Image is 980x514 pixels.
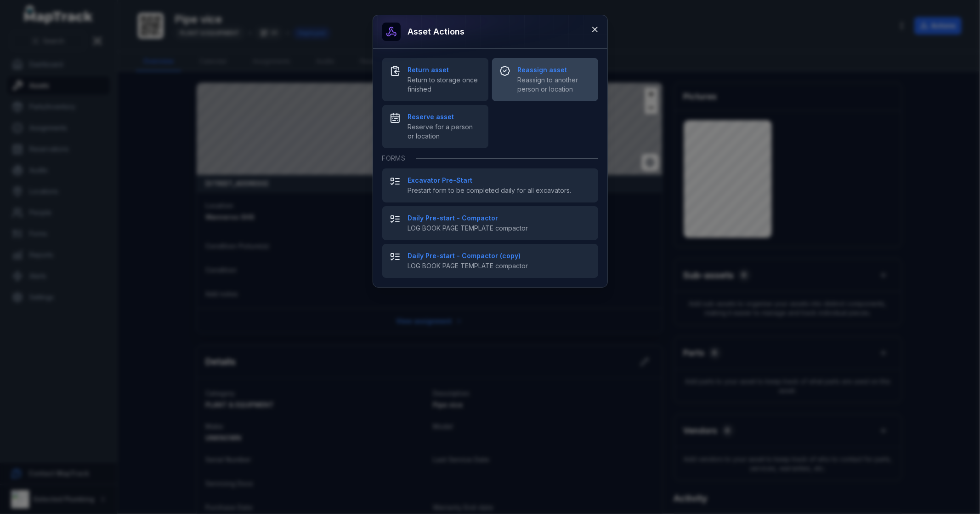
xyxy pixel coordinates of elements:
[382,206,598,240] button: Daily Pre-start - CompactorLOG BOOK PAGE TEMPLATE compactor
[518,65,591,75] strong: Reassign asset
[382,58,488,101] button: Return assetReturn to storage once finished
[382,244,598,278] button: Daily Pre-start - Compactor (copy)LOG BOOK PAGE TEMPLATE compactor
[408,261,591,271] span: LOG BOOK PAGE TEMPLATE compactor
[382,105,488,148] button: Reserve assetReserve for a person or location
[408,65,481,75] strong: Return asset
[408,224,591,233] span: LOG BOOK PAGE TEMPLATE compactor
[408,25,465,38] h3: Asset actions
[408,112,481,121] strong: Reserve asset
[408,214,591,223] strong: Daily Pre-start - Compactor
[492,58,598,101] button: Reassign assetReassign to another person or location
[382,168,598,202] button: Excavator Pre-StartPrestart form to be completed daily for all excavators.
[408,176,591,185] strong: Excavator Pre-Start
[408,251,591,260] strong: Daily Pre-start - Compactor (copy)
[518,75,591,94] span: Reassign to another person or location
[408,75,481,94] span: Return to storage once finished
[408,186,591,195] span: Prestart form to be completed daily for all excavators.
[408,122,481,141] span: Reserve for a person or location
[382,148,598,168] div: Forms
